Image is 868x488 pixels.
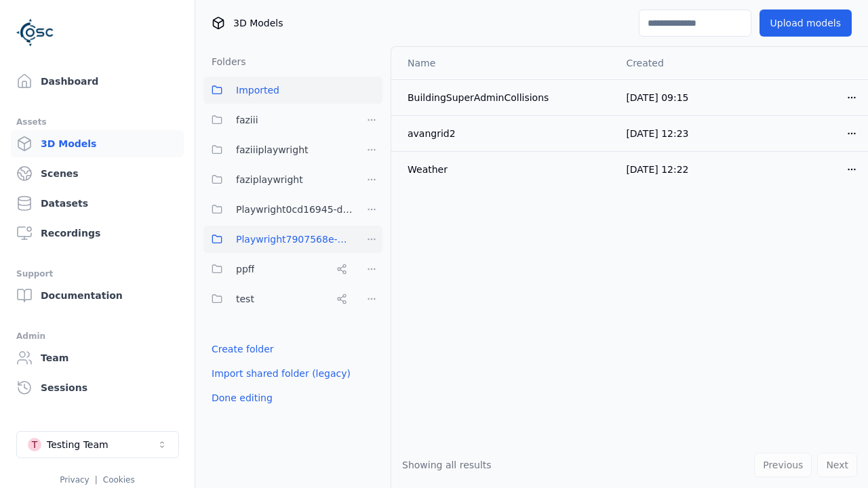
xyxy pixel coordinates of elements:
span: faziplaywright [236,171,303,188]
div: T [28,438,41,451]
span: Playwright0cd16945-d24c-45f9-a8ba-c74193e3fd84 [236,201,353,218]
button: Create folder [203,337,282,361]
span: faziii [236,112,258,128]
button: test [203,285,353,312]
a: Privacy [60,475,89,485]
span: Playwright7907568e-d099-4a95-82bb-d2667919364c [236,231,353,247]
a: Create folder [212,342,274,356]
button: faziii [203,106,353,134]
button: Upload models [759,9,852,37]
th: Name [391,47,615,79]
a: Scenes [11,160,184,187]
span: test [236,291,254,307]
a: 3D Models [11,130,184,157]
button: Import shared folder (legacy) [203,361,359,386]
button: faziiiplaywright [203,136,353,163]
a: Dashboard [11,68,184,95]
button: ppff [203,256,353,283]
div: Testing Team [47,438,108,451]
div: BuildingSuperAdminCollisions [408,91,604,104]
span: ppff [236,261,254,277]
button: Imported [203,77,382,104]
a: Cookies [103,475,135,485]
span: [DATE] 12:23 [626,128,688,139]
a: Datasets [11,190,184,217]
a: Sessions [11,374,184,401]
img: Logo [16,14,54,52]
span: | [95,475,98,485]
button: Playwright7907568e-d099-4a95-82bb-d2667919364c [203,226,353,253]
div: Weather [408,163,604,176]
span: [DATE] 09:15 [626,92,688,103]
a: Team [11,344,184,371]
span: 3D Models [233,16,283,30]
span: Showing all results [402,460,492,470]
div: Assets [16,114,178,130]
a: Recordings [11,220,184,247]
button: Done editing [203,386,281,410]
a: Import shared folder (legacy) [212,367,351,380]
th: Created [615,47,742,79]
span: faziiiplaywright [236,142,309,158]
div: Support [16,266,178,282]
div: avangrid2 [408,127,604,140]
button: Select a workspace [16,431,179,458]
a: Documentation [11,282,184,309]
span: Imported [236,82,279,98]
h3: Folders [203,55,246,68]
button: faziplaywright [203,166,353,193]
span: [DATE] 12:22 [626,164,688,175]
button: Playwright0cd16945-d24c-45f9-a8ba-c74193e3fd84 [203,196,353,223]
div: Admin [16,328,178,344]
